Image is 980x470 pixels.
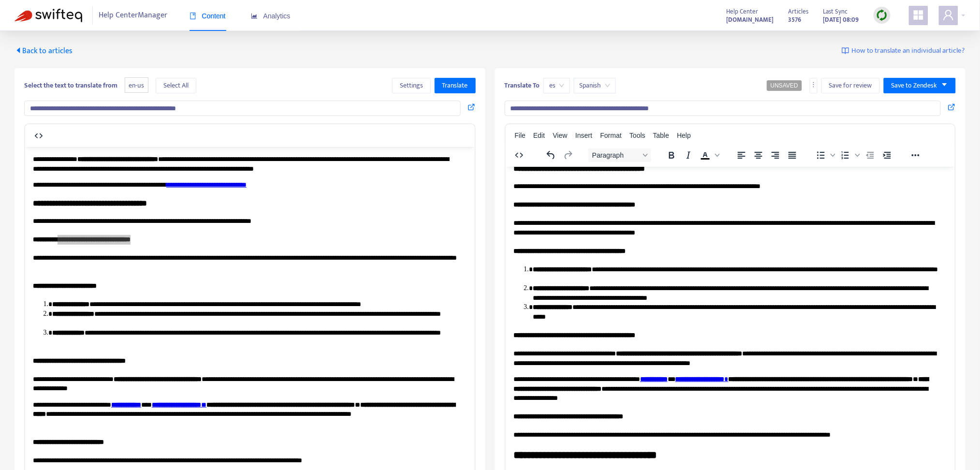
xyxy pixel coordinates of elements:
span: caret-left [15,46,22,54]
button: Redo [560,148,576,162]
img: sync.dc5367851b00ba804db3.png [876,9,888,21]
span: Edit [533,132,545,139]
span: book [190,13,196,19]
span: Last Sync [823,6,848,17]
span: Tools [629,132,645,139]
button: Increase indent [879,148,895,162]
div: Text color Black [697,148,721,162]
b: Translate To [505,80,540,91]
span: Insert [575,132,592,139]
span: Table [653,132,669,139]
button: more [810,78,818,93]
strong: [DATE] 08:09 [823,15,859,25]
button: Block Paragraph [588,148,651,162]
span: more [810,81,817,88]
button: Align center [750,148,767,162]
span: Paragraph [592,151,640,159]
a: [DOMAIN_NAME] [727,14,774,25]
span: Save to Zendesk [892,80,937,91]
button: Align left [733,148,750,162]
button: Bold [663,148,680,162]
button: Select All [156,78,196,93]
a: How to translate an individual article? [842,45,965,57]
span: Translate [442,80,468,91]
span: Help Center Manager [99,6,168,25]
span: Help [677,132,691,139]
span: Select All [163,80,189,91]
span: How to translate an individual article? [852,45,965,57]
b: Select the text to translate from [24,80,117,91]
span: Spanish [580,78,610,93]
span: Back to articles [15,44,73,58]
span: Analytics [251,12,291,20]
button: Save to Zendeskcaret-down [884,78,956,93]
span: Help Center [727,6,759,17]
span: View [553,132,568,139]
button: Undo [543,148,559,162]
img: image-link [842,47,849,55]
span: area-chart [251,13,258,19]
span: user [943,9,954,21]
span: en-us [125,77,148,93]
button: Save for review [821,78,880,93]
div: Bullet list [813,148,837,162]
button: Decrease indent [862,148,878,162]
button: Settings [392,78,431,93]
button: Justify [784,148,801,162]
span: appstore [913,9,924,21]
span: Settings [400,80,423,91]
button: Reveal or hide additional toolbar items [907,148,924,162]
span: es [549,78,564,93]
span: File [515,132,526,139]
span: Save for review [829,80,872,91]
div: Numbered list [837,148,862,162]
strong: [DOMAIN_NAME] [727,15,774,25]
span: Format [600,132,622,139]
img: Swifteq [15,9,82,22]
span: Articles [789,6,809,17]
span: UNSAVED [771,82,798,89]
button: Translate [435,78,476,93]
span: Content [190,12,226,20]
button: Align right [767,148,784,162]
strong: 3576 [789,15,802,25]
button: Italic [680,148,697,162]
span: caret-down [941,81,948,88]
